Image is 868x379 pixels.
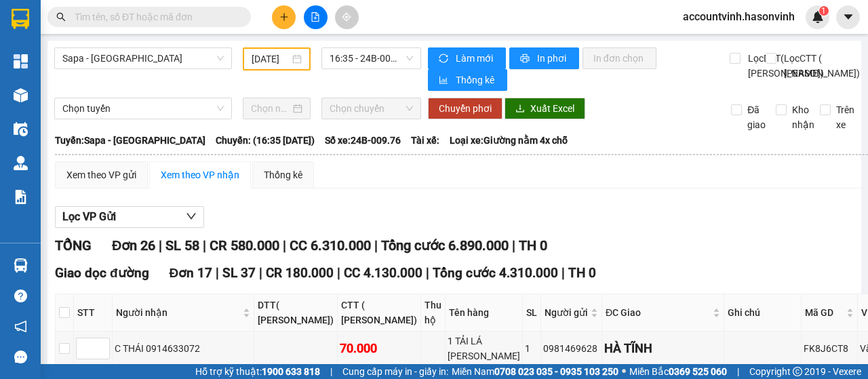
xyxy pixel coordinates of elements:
img: logo-vxr [12,9,29,29]
button: printerIn phơi [509,47,579,69]
strong: 1900 633 818 [262,366,320,377]
span: Miền Nam [452,364,618,379]
span: Số xe: 24B-009.76 [325,133,401,148]
span: | [216,265,219,281]
th: Tên hàng [446,294,523,332]
th: Thu hộ [421,294,446,332]
span: | [737,364,739,379]
div: Thống kê [264,167,302,182]
span: TỔNG [55,237,92,254]
div: 1 [525,341,538,356]
span: Làm mới [456,51,495,66]
span: bar-chart [439,75,450,86]
button: Chuyển phơi [428,98,502,119]
span: CC 4.130.000 [344,265,422,281]
strong: 0369 525 060 [669,366,727,377]
div: 1 TẢI LÁ [PERSON_NAME] [448,334,520,363]
img: warehouse-icon [14,122,28,136]
span: notification [14,320,27,333]
span: search [56,12,66,22]
span: Tổng cước 4.310.000 [433,265,558,281]
div: 70.000 [340,339,418,358]
span: Lọc VP Gửi [62,208,116,225]
div: 0981469628 [543,341,599,356]
span: TH 0 [568,265,596,281]
button: file-add [304,5,328,29]
span: | [159,237,162,254]
span: Trên xe [831,102,860,132]
span: | [330,364,332,379]
th: SL [523,294,541,332]
button: downloadXuất Excel [505,98,585,119]
th: DTT( [PERSON_NAME]) [254,294,338,332]
span: aim [342,12,351,22]
span: Chọn chuyến [330,98,412,119]
span: Miền Bắc [629,364,727,379]
span: message [14,351,27,363]
button: In đơn chọn [583,47,656,69]
div: C THÁI 0914633072 [115,341,252,356]
img: warehouse-icon [14,88,28,102]
span: Thống kê [456,73,496,87]
span: Loại xe: Giường nằm 4x chỗ [450,133,568,148]
span: CC 6.310.000 [290,237,371,254]
input: 27/08/2022 [252,52,290,66]
span: SL 37 [222,265,256,281]
span: Đơn 26 [112,237,155,254]
span: printer [520,54,532,64]
span: Người nhận [116,305,240,320]
span: In phơi [537,51,568,66]
span: Đơn 17 [170,265,213,281]
span: | [259,265,262,281]
span: CR 180.000 [266,265,334,281]
strong: 0708 023 035 - 0935 103 250 [494,366,618,377]
span: SL 58 [165,237,199,254]
span: | [426,265,429,281]
span: Tổng cước 6.890.000 [381,237,509,254]
span: Lọc CTT ( [PERSON_NAME]) [778,51,862,81]
button: syncLàm mới [428,47,506,69]
span: Tài xế: [411,133,439,148]
span: Lọc DTT( [PERSON_NAME]) [743,51,826,81]
button: plus [272,5,296,29]
div: Xem theo VP nhận [161,167,239,182]
input: Chọn ngày [251,101,290,116]
span: 1 [821,6,826,16]
span: plus [279,12,289,22]
th: Ghi chú [724,294,802,332]
span: Hỗ trợ kỹ thuật: [195,364,320,379]
span: CR 580.000 [210,237,279,254]
td: FK8J6CT8 [802,332,858,366]
span: | [337,265,340,281]
span: Cung cấp máy in - giấy in: [342,364,448,379]
img: dashboard-icon [14,54,28,68]
span: Xuất Excel [530,101,574,116]
span: download [515,104,525,115]
span: Đã giao [742,102,771,132]
span: Người gửi [545,305,588,320]
b: Tuyến: Sapa - [GEOGRAPHIC_DATA] [55,135,205,146]
img: warehouse-icon [14,156,28,170]
span: | [561,265,565,281]
span: | [283,237,286,254]
button: caret-down [836,5,860,29]
div: FK8J6CT8 [804,341,855,356]
span: | [512,237,515,254]
input: Tìm tên, số ĐT hoặc mã đơn [75,9,235,24]
span: | [374,237,378,254]
span: question-circle [14,290,27,302]
span: Chọn tuyến [62,98,224,119]
span: copyright [793,367,802,376]
button: bar-chartThống kê [428,69,507,91]
span: Chuyến: (16:35 [DATE]) [216,133,315,148]
span: | [203,237,206,254]
button: Lọc VP Gửi [55,206,204,228]
span: TH 0 [519,237,547,254]
span: ĐC Giao [606,305,710,320]
span: 16:35 - 24B-009.76 [330,48,412,68]
img: icon-new-feature [812,11,824,23]
div: HÀ TĨNH [604,339,722,358]
span: Mã GD [805,305,844,320]
button: aim [335,5,359,29]
th: CTT ( [PERSON_NAME]) [338,294,421,332]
